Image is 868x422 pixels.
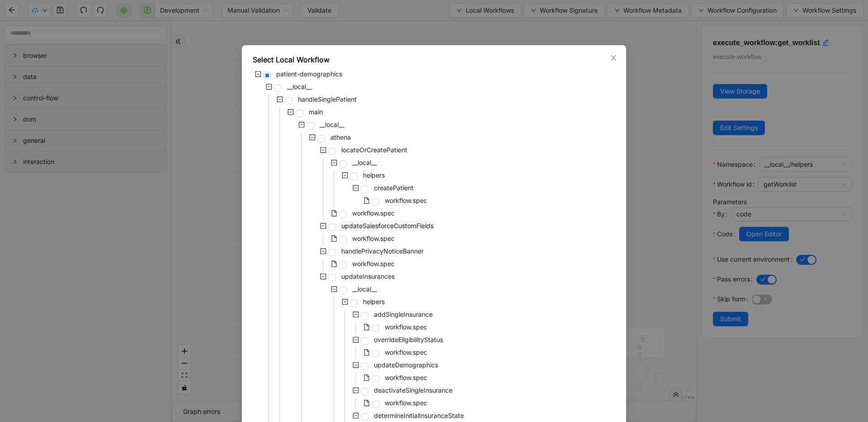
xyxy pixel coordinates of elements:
span: file [331,210,337,216]
span: helpers [363,298,385,305]
span: updateSalesforceCustomFields [340,220,435,231]
span: minus-square [331,286,337,292]
span: minus-square [309,134,316,141]
span: workflow.spec [350,258,396,269]
span: deactivateSingleInsurance [374,386,453,394]
span: athena [330,133,351,141]
span: __local__ [287,83,311,90]
span: workflow.spec [352,260,395,267]
span: workflow.spec [352,209,395,217]
span: minus-square [353,311,359,318]
span: __local__ [352,159,377,166]
span: __local__ [352,285,377,293]
span: helpers [361,170,387,181]
span: determineInitialInsuranceState [372,410,466,421]
span: locateOrCreatePatient [341,146,407,154]
span: updateInsurances [340,271,396,282]
button: Close [609,53,618,63]
span: minus-square [353,337,359,343]
span: minus-square [320,147,326,153]
span: file [363,375,370,381]
span: addSingleInsurance [372,309,434,320]
span: locateOrCreatePatient [340,145,409,155]
span: minus-square [320,273,326,280]
span: minus-square [320,248,326,254]
span: updateSalesforceCustomFields [341,222,434,230]
span: file [331,235,337,242]
span: workflow.spec [352,234,395,242]
span: createPatient [374,184,414,192]
span: minus-square [342,299,348,305]
span: minus-square [353,387,359,394]
span: workflow.spec [350,208,396,219]
span: workflow.spec [385,399,427,407]
span: helpers [361,296,387,307]
span: workflow.spec [385,348,427,356]
span: minus-square [331,159,337,166]
span: workflow.spec [350,233,396,244]
span: determineInitialInsuranceState [374,412,464,419]
span: workflow.spec [383,195,429,206]
span: minus-square [298,122,305,128]
span: main [309,108,323,116]
span: patient-demographics [274,69,344,80]
span: workflow.spec [383,372,429,383]
span: updateDemographics [372,360,440,370]
span: handlePrivacyNoticeBanner [340,246,425,257]
span: workflow.spec [383,347,429,358]
span: helpers [363,171,385,179]
span: overrideEligibilityStatus [372,334,445,345]
span: workflow.spec [385,323,427,331]
span: file [363,324,370,330]
span: __local__ [320,121,344,128]
span: close [610,54,617,61]
span: __local__ [318,119,346,130]
span: handleSinglePatient [298,95,357,103]
span: file [363,197,370,204]
span: __local__ [285,81,313,92]
span: workflow.spec [383,398,429,408]
span: patient-demographics [276,70,342,78]
div: Select Local Workflow [253,54,615,65]
span: addSingleInsurance [374,310,433,318]
span: overrideEligibilityStatus [374,336,443,343]
span: minus-square [255,71,261,77]
span: file [363,349,370,356]
span: minus-square [277,96,283,103]
span: workflow.spec [385,197,427,204]
span: deactivateSingleInsurance [372,385,454,396]
span: updateDemographics [374,361,438,369]
span: handlePrivacyNoticeBanner [341,247,424,255]
span: athena [329,132,353,143]
span: minus-square [353,185,359,191]
span: minus-square [353,413,359,419]
span: minus-square [266,84,272,90]
span: workflow.spec [385,374,427,381]
span: file [363,400,370,406]
span: minus-square [320,223,326,229]
span: createPatient [372,183,415,193]
span: workflow.spec [383,322,429,333]
span: main [307,107,325,117]
span: minus-square [342,172,348,178]
span: minus-square [353,362,359,368]
span: __local__ [350,284,378,295]
span: handleSinglePatient [296,94,359,105]
span: updateInsurances [341,272,395,280]
span: __local__ [350,157,378,168]
span: minus-square [288,109,294,115]
span: file [331,261,337,267]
